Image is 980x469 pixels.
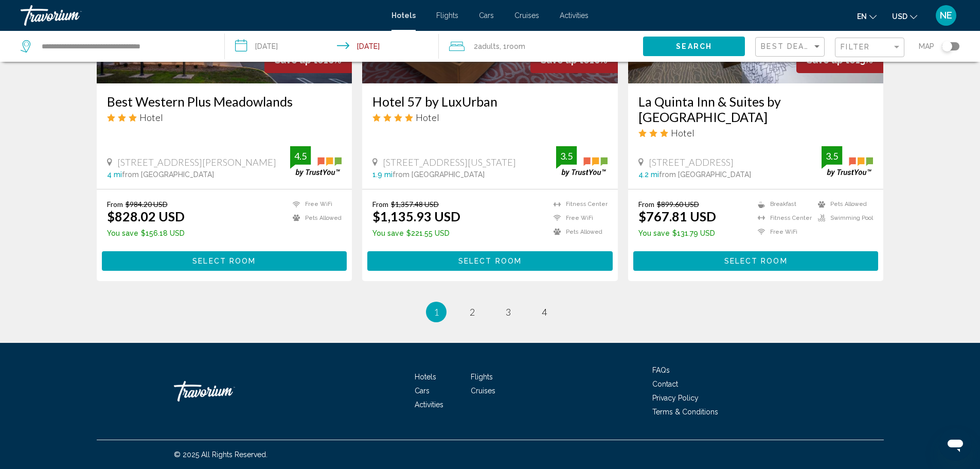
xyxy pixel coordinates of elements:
[372,170,393,179] span: 1.9 mi
[478,42,500,50] span: Adults
[372,200,388,209] span: From
[822,146,873,177] img: trustyou-badge.svg
[892,12,907,21] span: USD
[813,214,873,222] li: Swimming Pool
[393,170,485,179] span: from [GEOGRAPHIC_DATA]
[638,127,874,138] div: 3 star Hotel
[813,200,873,209] li: Pets Allowed
[383,157,516,168] span: [STREET_ADDRESS][US_STATE]
[939,428,972,461] iframe: Button to launch messaging window
[471,373,493,381] a: Flights
[434,306,439,318] span: 1
[372,94,608,109] a: Hotel 57 by LuxUrban
[174,450,268,459] span: © 2025 All Rights Reserved.
[633,254,879,265] a: Select Room
[919,39,934,54] span: Map
[548,228,608,236] li: Pets Allowed
[107,209,185,224] ins: $828.02 USD
[458,257,522,266] span: Select Room
[415,387,430,395] a: Cars
[940,10,952,21] span: NE
[556,146,608,177] img: trustyou-badge.svg
[372,112,608,123] div: 4 star Hotel
[638,200,654,209] span: From
[638,94,874,125] a: La Quinta Inn & Suites by [GEOGRAPHIC_DATA]
[671,127,694,138] span: Hotel
[416,112,439,123] span: Hotel
[542,306,547,318] span: 4
[548,214,608,222] li: Free WiFi
[107,200,123,209] span: From
[290,150,311,162] div: 4.5
[439,31,643,62] button: Travelers: 2 adults, 0 children
[514,11,539,20] a: Cruises
[506,306,511,318] span: 3
[367,254,613,265] a: Select Room
[892,9,917,24] button: Change currency
[638,229,716,237] p: $131.79 USD
[367,251,613,270] button: Select Room
[652,380,678,388] a: Contact
[102,251,347,270] button: Select Room
[753,200,813,209] li: Breakfast
[649,157,734,168] span: [STREET_ADDRESS]
[474,39,500,54] span: 2
[97,302,884,322] ul: Pagination
[107,112,342,123] div: 3 star Hotel
[822,150,842,162] div: 3.5
[288,214,342,222] li: Pets Allowed
[415,373,436,381] a: Hotels
[652,366,670,374] a: FAQs
[857,12,867,21] span: en
[372,229,460,237] p: $221.55 USD
[933,5,959,26] button: User Menu
[643,37,745,56] button: Search
[652,394,699,402] a: Privacy Policy
[436,11,458,20] a: Flights
[479,11,494,20] a: Cars
[841,43,870,51] span: Filter
[174,376,277,407] a: Travorium
[139,112,163,123] span: Hotel
[290,146,342,177] img: trustyou-badge.svg
[415,401,443,409] span: Activities
[753,214,813,222] li: Fitness Center
[659,170,751,179] span: from [GEOGRAPHIC_DATA]
[471,387,495,395] a: Cruises
[122,170,214,179] span: from [GEOGRAPHIC_DATA]
[288,200,342,209] li: Free WiFi
[21,5,381,26] a: Travorium
[391,11,416,20] a: Hotels
[724,257,788,266] span: Select Room
[107,94,342,109] h3: Best Western Plus Meadowlands
[126,200,168,209] del: $984.20 USD
[507,42,525,50] span: Room
[117,157,276,168] span: [STREET_ADDRESS][PERSON_NAME]
[638,170,659,179] span: 4.2 mi
[391,200,439,209] del: $1,357.48 USD
[560,11,589,20] span: Activities
[934,42,959,51] button: Toggle map
[761,42,815,50] span: Best Deals
[372,229,404,237] span: You save
[470,306,475,318] span: 2
[107,229,185,237] p: $156.18 USD
[192,257,256,266] span: Select Room
[107,229,138,237] span: You save
[372,209,460,224] ins: $1,135.93 USD
[652,408,718,416] a: Terms & Conditions
[835,37,904,58] button: Filter
[676,43,712,51] span: Search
